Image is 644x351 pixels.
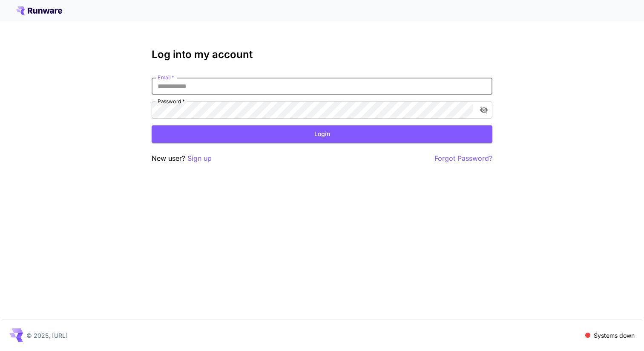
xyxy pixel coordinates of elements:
label: Password [158,98,185,105]
p: © 2025, [URL] [26,331,68,340]
h3: Log into my account [152,49,492,61]
button: Login [152,125,492,143]
button: Sign up [187,153,212,164]
button: toggle password visibility [476,102,492,118]
p: New user? [152,153,212,164]
label: Email [158,74,174,81]
button: Forgot Password? [434,153,492,164]
p: Systems down [594,331,635,340]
